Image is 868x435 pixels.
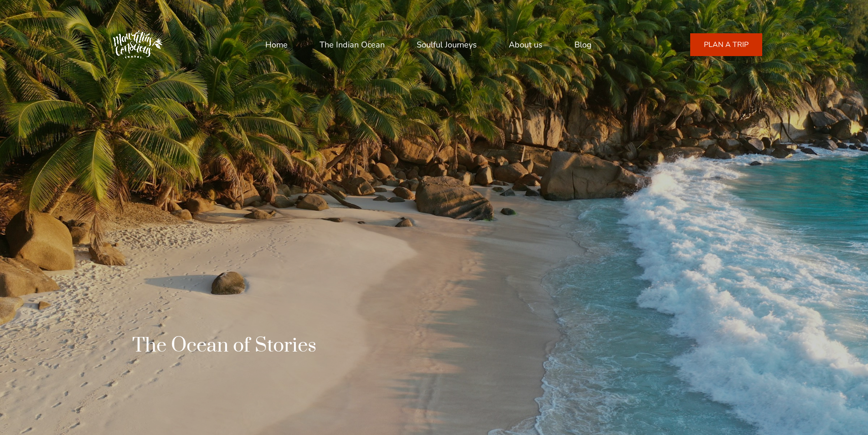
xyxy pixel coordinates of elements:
[574,34,592,56] a: Blog
[320,34,385,56] a: The Indian Ocean
[690,33,762,56] a: PLAN A TRIP
[509,34,542,56] a: About us
[265,34,288,56] a: Home
[132,334,316,357] h1: The Ocean of Stories
[417,34,477,56] a: Soulful Journeys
